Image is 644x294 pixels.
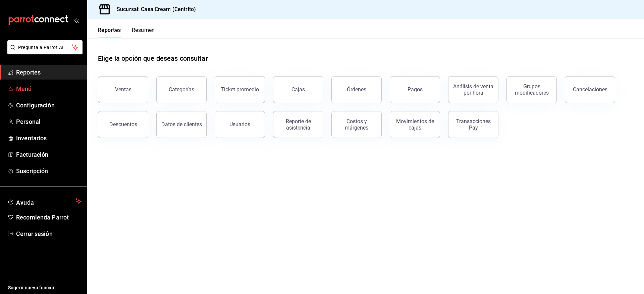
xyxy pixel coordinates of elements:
div: Análisis de venta por hora [452,83,494,96]
button: Reportes [98,27,121,38]
h3: Sucursal: Casa Cream (Centrito) [111,5,196,13]
button: Análisis de venta por hora [448,76,498,103]
button: Grupos modificadores [506,76,557,103]
button: Cancelaciones [565,76,615,103]
div: Datos de clientes [161,121,202,128]
button: Órdenes [331,76,382,103]
span: Facturación [16,150,82,159]
div: Usuarios [229,121,250,128]
div: Ventas [115,86,131,93]
button: open_drawer_menu [74,17,79,23]
div: Reporte de asistencia [277,118,319,131]
div: Transacciones Pay [452,118,494,131]
span: Inventarios [16,134,82,143]
span: Suscripción [16,166,82,176]
div: Cancelaciones [573,86,607,93]
button: Pregunta a Parrot AI [7,40,83,54]
span: Recomienda Parrot [16,213,82,222]
button: Pagos [390,76,440,103]
button: Movimientos de cajas [390,111,440,138]
div: navigation tabs [98,27,155,38]
span: Ayuda [16,197,73,205]
span: Sugerir nueva función [8,284,82,291]
div: Costos y márgenes [336,118,377,131]
div: Categorías [169,86,194,93]
a: Cajas [273,76,323,103]
span: Personal [16,117,82,126]
div: Pagos [408,86,423,93]
div: Ticket promedio [221,86,259,93]
button: Reporte de asistencia [273,111,323,138]
button: Descuentos [98,111,148,138]
span: Cerrar sesión [16,229,82,238]
div: Descuentos [109,121,137,128]
div: Cajas [291,86,305,94]
button: Ventas [98,76,148,103]
button: Costos y márgenes [331,111,382,138]
span: Reportes [16,68,82,77]
button: Transacciones Pay [448,111,498,138]
button: Datos de clientes [156,111,207,138]
div: Movimientos de cajas [394,118,436,131]
button: Resumen [132,27,155,38]
span: Configuración [16,101,82,110]
div: Órdenes [347,86,366,93]
span: Menú [16,84,82,93]
button: Ticket promedio [215,76,265,103]
h1: Elige la opción que deseas consultar [98,53,208,63]
a: Pregunta a Parrot AI [5,49,83,56]
button: Categorías [156,76,207,103]
div: Grupos modificadores [511,83,552,96]
span: Pregunta a Parrot AI [18,44,72,51]
button: Usuarios [215,111,265,138]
